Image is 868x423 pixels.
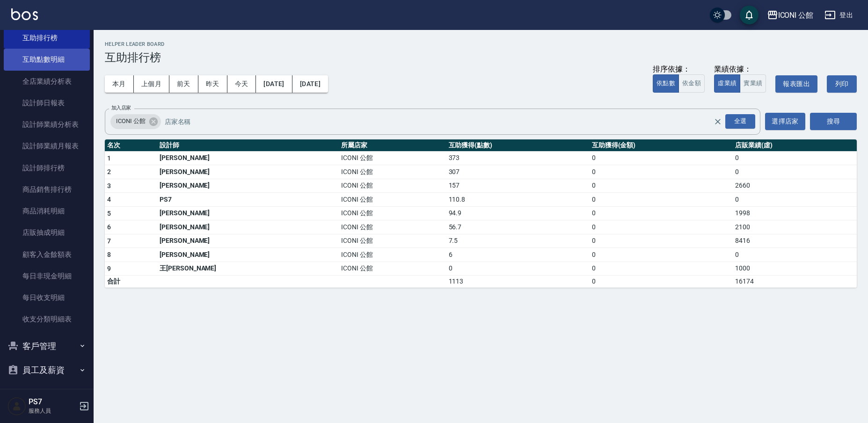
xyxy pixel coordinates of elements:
[339,165,446,179] td: ICONI 公館
[4,200,90,222] a: 商品消耗明細
[162,113,730,130] input: 店家名稱
[107,223,111,231] span: 6
[157,179,339,193] td: [PERSON_NAME]
[733,179,857,193] td: 2660
[446,220,590,234] td: 56.7
[107,210,111,217] span: 5
[256,75,292,93] button: [DATE]
[653,65,705,74] div: 排序依據：
[339,234,446,248] td: ICONI 公館
[446,151,590,165] td: 373
[110,114,161,129] div: ICONI 公館
[107,237,111,245] span: 7
[590,151,733,165] td: 0
[339,179,446,193] td: ICONI 公館
[590,179,733,193] td: 0
[157,165,339,179] td: [PERSON_NAME]
[678,74,705,93] button: 依金額
[105,139,157,152] th: 名次
[339,139,446,152] th: 所屬店家
[590,193,733,207] td: 0
[339,206,446,220] td: ICONI 公館
[733,151,857,165] td: 0
[107,265,111,272] span: 9
[653,74,679,93] button: 依點數
[711,115,724,128] button: Clear
[446,234,590,248] td: 7.5
[590,234,733,248] td: 0
[339,262,446,276] td: ICONI 公館
[4,265,90,287] a: 每日非現金明細
[590,276,733,288] td: 0
[157,234,339,248] td: [PERSON_NAME]
[740,74,766,93] button: 實業績
[714,65,766,74] div: 業績依據：
[4,27,90,49] a: 互助排行榜
[446,139,590,152] th: 互助獲得(點數)
[4,358,90,382] button: 員工及薪資
[714,74,740,93] button: 虛業績
[446,165,590,179] td: 307
[157,139,339,152] th: 設計師
[111,104,131,111] label: 加入店家
[810,113,857,130] button: 搜尋
[105,41,857,47] h2: Helper Leader Board
[157,206,339,220] td: [PERSON_NAME]
[4,157,90,179] a: 設計師排行榜
[169,75,198,93] button: 前天
[107,168,111,175] span: 2
[446,276,590,288] td: 1113
[105,51,857,64] h3: 互助排行榜
[733,220,857,234] td: 2100
[765,113,805,130] button: 選擇店家
[590,139,733,152] th: 互助獲得(金額)
[4,287,90,308] a: 每日收支明細
[157,151,339,165] td: [PERSON_NAME]
[733,248,857,262] td: 0
[157,220,339,234] td: [PERSON_NAME]
[339,220,446,234] td: ICONI 公館
[339,248,446,262] td: ICONI 公館
[4,71,90,92] a: 全店業績分析表
[733,139,857,152] th: 店販業績(虛)
[107,251,111,258] span: 8
[590,220,733,234] td: 0
[134,75,169,93] button: 上個月
[446,206,590,220] td: 94.9
[29,407,76,415] p: 服務人員
[339,151,446,165] td: ICONI 公館
[105,75,134,93] button: 本月
[733,206,857,220] td: 1998
[733,193,857,207] td: 0
[778,9,814,21] div: ICONI 公館
[157,248,339,262] td: [PERSON_NAME]
[590,262,733,276] td: 0
[7,397,26,416] img: Person
[446,179,590,193] td: 157
[775,75,817,93] button: 報表匯出
[4,222,90,243] a: 店販抽成明細
[4,92,90,114] a: 設計師日報表
[110,117,151,126] span: ICONI 公館
[4,135,90,157] a: 設計師業績月報表
[157,193,339,207] td: PS7
[339,193,446,207] td: ICONI 公館
[157,262,339,276] td: 王[PERSON_NAME]
[827,75,857,93] button: 列印
[590,165,733,179] td: 0
[446,193,590,207] td: 110.8
[590,248,733,262] td: 0
[733,234,857,248] td: 8416
[107,196,111,203] span: 4
[107,154,111,162] span: 1
[821,7,857,24] button: 登出
[733,165,857,179] td: 0
[723,112,757,131] button: Open
[446,262,590,276] td: 0
[105,139,857,288] table: a dense table
[4,334,90,358] button: 客戶管理
[763,6,817,25] button: ICONI 公館
[4,49,90,70] a: 互助點數明細
[733,276,857,288] td: 16174
[105,276,157,288] td: 合計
